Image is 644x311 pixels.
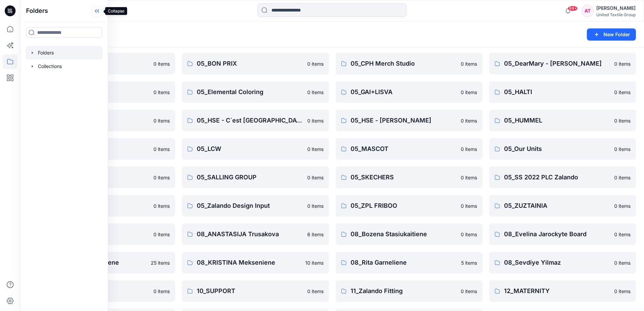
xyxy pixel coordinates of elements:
a: 08_ANASTASIJA Trusakova6 items [182,223,329,245]
a: 05_ZPL FRIBOO0 items [336,195,482,217]
a: 05_HUMMEL0 items [489,110,636,131]
a: 08_Bozena Stasiukaitiene0 items [336,223,482,245]
p: 0 items [614,174,630,181]
p: 25 items [151,259,170,266]
p: 05_SKECHERS [351,173,457,182]
p: 08_ANASTASIJA Trusakova [197,229,303,239]
p: 0 items [153,231,170,238]
p: 05_ZPL FRIBOO [351,201,457,210]
p: 0 items [614,288,630,295]
p: 0 items [307,117,324,124]
p: 05_SS 2022 PLC Zalando [504,173,610,182]
p: 0 items [307,60,324,67]
p: 05_HUMMEL [504,116,610,125]
p: 11_Zalando Fitting [351,286,457,296]
a: 05_MASCOT0 items [336,138,482,160]
p: 05_Our Units [504,144,610,154]
a: 05_ZUZTAINIA0 items [489,195,636,217]
p: 08_Bozena Stasiukaitiene [351,229,457,239]
a: 05_HSE - C´est [GEOGRAPHIC_DATA]0 items [182,110,329,131]
p: 05_HSE - [PERSON_NAME] [351,116,457,125]
p: 10_SUPPORT [197,286,303,296]
p: 0 items [614,202,630,209]
a: 05_HSE - [PERSON_NAME]0 items [336,110,482,131]
p: 0 items [461,89,477,96]
p: 05_Zalando Design Input [197,201,303,210]
p: 05_HALTI [504,87,610,97]
p: 0 items [153,202,170,209]
p: 0 items [461,202,477,209]
div: [PERSON_NAME] [596,4,636,12]
p: 0 items [461,117,477,124]
a: 05_Zalando Design Input0 items [182,195,329,217]
p: 05_LCW [197,144,303,154]
a: 05_DearMary - [PERSON_NAME]0 items [489,53,636,74]
p: 0 items [614,89,630,96]
p: 0 items [614,60,630,67]
p: 0 items [153,146,170,153]
p: 0 items [153,174,170,181]
a: 05_SS 2022 PLC Zalando0 items [489,166,636,188]
p: 0 items [307,146,324,153]
p: 0 items [614,259,630,266]
button: New Folder [587,28,636,41]
div: United Textile Group [596,12,636,17]
div: AT [581,5,594,17]
p: 08_KRISTINA Mekseniene [197,258,301,267]
p: 0 items [461,146,477,153]
p: 6 items [307,231,324,238]
p: 05_Elemental Coloring [197,87,303,97]
p: 05_SALLING GROUP [197,173,303,182]
p: 0 items [153,89,170,96]
p: 08_Sevdiye Yilmaz [504,258,610,267]
p: 0 items [461,231,477,238]
p: 10 items [305,259,324,266]
a: 08_Rita Garneliene5 items [336,252,482,273]
p: 05_GAI+LISVA [351,87,457,97]
a: 05_LCW0 items [182,138,329,160]
p: 0 items [153,288,170,295]
a: 05_HALTI0 items [489,81,636,103]
p: 0 items [461,60,477,67]
p: 05_CPH Merch Studio [351,59,457,68]
a: 08_Sevdiye Yilmaz0 items [489,252,636,273]
p: 0 items [461,174,477,181]
p: 05_HSE - C´est [GEOGRAPHIC_DATA] [197,116,303,125]
a: 05_SKECHERS0 items [336,166,482,188]
p: 0 items [307,288,324,295]
p: 0 items [614,117,630,124]
a: 08_KRISTINA Mekseniene10 items [182,252,329,273]
p: 0 items [461,288,477,295]
p: 05_ZUZTAINIA [504,201,610,210]
a: 05_Elemental Coloring0 items [182,81,329,103]
p: 08_Rita Garneliene [351,258,457,267]
p: 08_Evelina Jarockyte Board [504,229,610,239]
p: 0 items [153,60,170,67]
a: 12_MATERNITY0 items [489,280,636,302]
a: 05_GAI+LISVA0 items [336,81,482,103]
p: 05_MASCOT [351,144,457,154]
p: 0 items [307,89,324,96]
a: 05_CPH Merch Studio0 items [336,53,482,74]
p: 12_MATERNITY [504,286,610,296]
a: 11_Zalando Fitting0 items [336,280,482,302]
p: 0 items [307,202,324,209]
p: 05_BON PRIX [197,59,303,68]
p: 0 items [307,174,324,181]
p: 0 items [614,231,630,238]
p: 0 items [153,117,170,124]
a: 05_Our Units0 items [489,138,636,160]
a: 10_SUPPORT0 items [182,280,329,302]
a: 05_SALLING GROUP0 items [182,166,329,188]
p: 05_DearMary - [PERSON_NAME] [504,59,610,68]
span: 99+ [568,6,578,11]
a: 08_Evelina Jarockyte Board0 items [489,223,636,245]
p: 5 items [461,259,477,266]
p: 0 items [614,146,630,153]
a: 05_BON PRIX0 items [182,53,329,74]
